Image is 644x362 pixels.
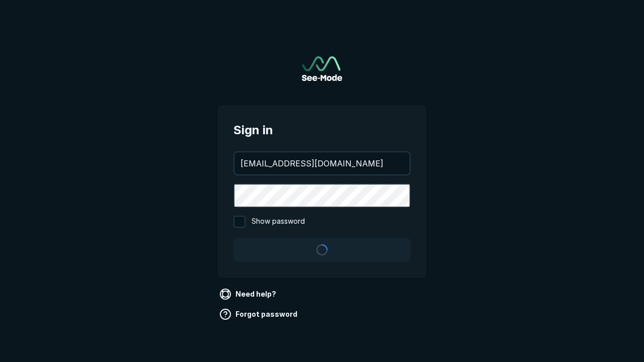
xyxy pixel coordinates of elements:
span: Sign in [233,121,411,139]
a: Need help? [217,286,280,302]
a: Forgot password [217,306,301,322]
span: Show password [252,216,305,228]
img: See-Mode Logo [302,56,342,81]
a: Go to sign in [302,56,342,81]
input: your@email.com [234,152,410,174]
